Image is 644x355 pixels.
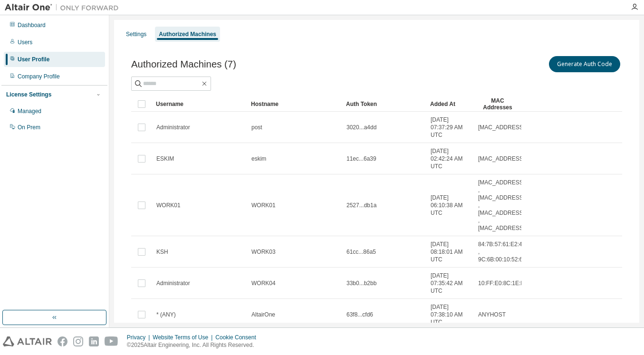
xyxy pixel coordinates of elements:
div: User Profile [18,56,49,63]
div: Managed [18,107,41,115]
img: Altair One [5,3,124,12]
span: ANYHOST [478,311,506,318]
img: linkedin.svg [89,336,99,346]
span: [DATE] 08:18:01 AM UTC [431,240,470,263]
button: Generate Auth Code [549,56,620,72]
div: On Prem [18,124,40,131]
span: 3020...a4dd [346,124,376,131]
img: instagram.svg [73,336,83,346]
span: [DATE] 07:38:10 AM UTC [431,303,470,326]
span: post [251,124,262,131]
div: Settings [126,30,146,38]
span: 33b0...b2bb [346,279,376,287]
span: Authorized Machines (7) [131,59,236,70]
span: 63f8...cfd6 [346,311,373,318]
span: Administrator [156,279,190,287]
div: Cookie Consent [215,334,261,341]
span: Administrator [156,124,190,131]
span: WORK01 [156,201,181,209]
div: Added At [430,96,470,112]
div: Auth Token [346,96,423,112]
span: 61cc...86a5 [346,248,376,256]
span: KSH [156,248,168,256]
span: [MAC_ADDRESS] [478,155,525,163]
span: [DATE] 07:35:42 AM UTC [431,272,470,295]
div: Company Profile [18,73,60,80]
img: altair_logo.svg [3,336,52,346]
img: youtube.svg [105,336,118,346]
span: 10:FF:E0:8C:1E:B2 [478,279,528,287]
span: WORK04 [251,279,276,287]
div: Website Terms of Use [153,334,215,341]
div: Users [18,38,32,46]
div: Dashboard [18,21,46,29]
span: [DATE] 02:42:24 AM UTC [431,147,470,170]
div: Hostname [251,96,338,112]
p: © 2025 Altair Engineering, Inc. All Rights Reserved. [127,341,262,349]
img: facebook.svg [58,336,67,346]
span: WORK01 [251,201,276,209]
div: MAC Addresses [478,96,518,112]
span: [MAC_ADDRESS] [478,124,525,131]
span: 2527...db1a [346,201,376,209]
div: Privacy [127,334,153,341]
div: License Settings [6,91,51,98]
div: Username [156,96,243,112]
span: eskim [251,155,266,163]
span: 11ec...6a39 [346,155,376,163]
span: AltairOne [251,311,275,318]
span: [DATE] 06:10:38 AM UTC [431,194,470,217]
span: [MAC_ADDRESS] , [MAC_ADDRESS] , [MAC_ADDRESS] , [MAC_ADDRESS] [478,179,525,232]
div: Authorized Machines [159,30,216,38]
span: WORK03 [251,248,276,256]
span: [DATE] 07:37:29 AM UTC [431,116,470,139]
span: 84:7B:57:61:E2:48 , 9C:6B:00:10:52:65 [478,240,526,263]
span: * (ANY) [156,311,176,318]
span: ESKIM [156,155,174,163]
